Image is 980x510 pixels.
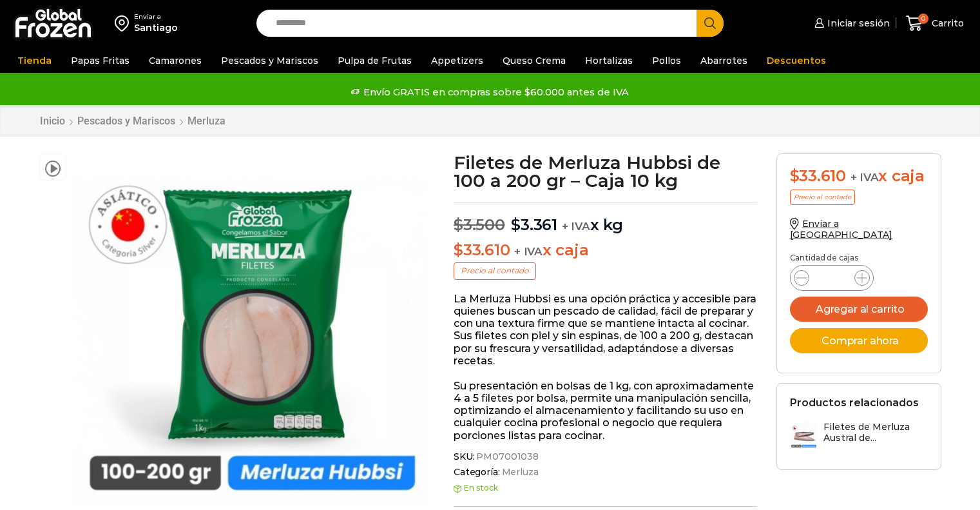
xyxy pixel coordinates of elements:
input: Product quantity [820,269,844,287]
a: 0 Carrito [903,8,967,39]
p: Precio al contado [454,262,536,279]
span: $ [454,240,463,259]
a: Papas Fritas [64,48,136,73]
p: x kg [454,202,757,235]
bdi: 3.500 [454,215,505,234]
span: Carrito [928,17,964,30]
p: Precio al contado [790,190,855,205]
bdi: 33.610 [454,240,510,259]
h3: Filetes de Merluza Austral de... [823,422,928,444]
h2: Productos relacionados [790,397,919,409]
p: En stock [454,484,757,493]
a: Pescados y Mariscos [215,48,325,73]
bdi: 33.610 [790,166,846,185]
a: Hortalizas [579,48,639,73]
span: PM07001038 [474,451,539,462]
div: x caja [790,167,928,186]
h1: Filetes de Merluza Hubbsi de 100 a 200 gr – Caja 10 kg [454,153,757,190]
p: La Merluza Hubbsi es una opción práctica y accesible para quienes buscan un pescado de calidad, f... [454,293,757,367]
span: + IVA [514,245,543,258]
a: Merluza [500,467,539,478]
a: Inicio [39,115,66,127]
span: $ [790,166,800,185]
bdi: 3.361 [511,215,557,234]
div: Enviar a [134,12,178,21]
span: + IVA [562,220,590,233]
a: Pollos [646,48,687,73]
span: $ [511,215,521,234]
span: Categoría: [454,467,757,478]
a: Filetes de Merluza Austral de... [790,422,928,449]
a: Enviar a [GEOGRAPHIC_DATA] [790,218,893,240]
button: Comprar ahora [790,328,928,353]
a: Camarones [142,48,208,73]
a: Tienda [11,48,58,73]
button: Agregar al carrito [790,297,928,322]
p: Cantidad de cajas [790,253,928,262]
a: Abarrotes [694,48,754,73]
nav: Breadcrumb [39,115,226,127]
img: address-field-icon.svg [115,12,134,34]
a: Pescados y Mariscos [77,115,176,127]
span: SKU: [454,451,757,462]
span: + IVA [850,171,879,184]
a: Queso Crema [496,48,572,73]
p: Su presentación en bolsas de 1 kg, con aproximadamente 4 a 5 filetes por bolsa, permite una manip... [454,380,757,442]
div: Santiago [134,21,178,34]
img: filete de merluza [73,153,427,507]
a: Iniciar sesión [811,10,890,36]
a: Pulpa de Frutas [331,48,418,73]
span: 0 [918,14,928,24]
p: x caja [454,241,757,260]
span: $ [454,215,463,234]
a: Appetizers [425,48,490,73]
button: Search button [697,10,724,37]
a: Descuentos [760,48,832,73]
a: Merluza [187,115,226,127]
span: Iniciar sesión [824,17,890,30]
